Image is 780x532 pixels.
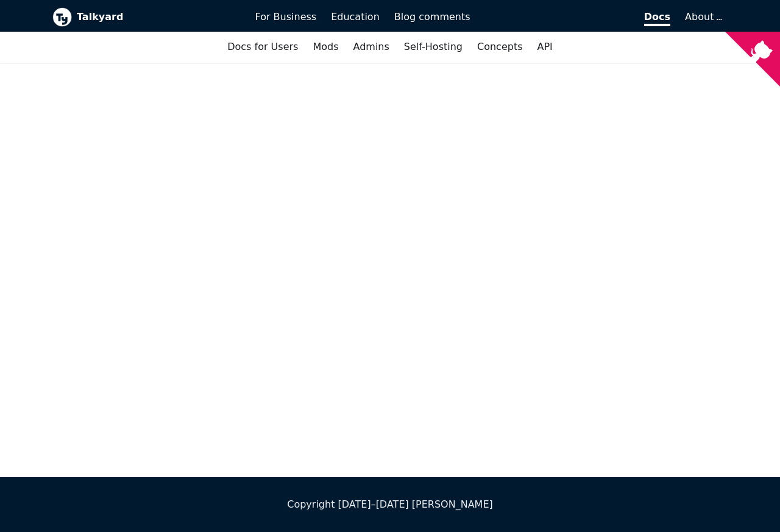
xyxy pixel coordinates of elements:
[52,7,72,27] img: Talkyard logo
[470,37,530,57] a: Concepts
[478,7,678,27] a: Docs
[530,37,560,57] a: API
[52,497,728,512] div: Copyright [DATE]–[DATE] [PERSON_NAME]
[248,7,324,27] a: For Business
[644,11,670,26] span: Docs
[77,9,238,25] b: Talkyard
[394,11,470,23] span: Blog comments
[685,11,720,23] a: About
[397,37,470,57] a: Self-Hosting
[220,37,305,57] a: Docs for Users
[331,11,380,23] span: Education
[387,7,478,27] a: Blog comments
[305,37,346,57] a: Mods
[346,37,397,57] a: Admins
[255,11,317,23] span: For Business
[324,7,387,27] a: Education
[52,7,238,27] a: Talkyard logoTalkyard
